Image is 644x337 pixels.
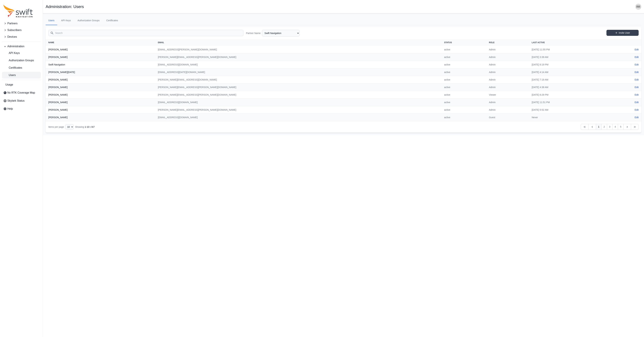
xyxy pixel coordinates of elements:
[46,46,155,53] th: [PERSON_NAME]
[65,124,74,130] select: Display Limit
[2,50,41,56] a: API Keys
[2,105,41,112] a: Help
[529,68,609,76] td: [DATE] 4:14 AM
[486,114,529,121] td: Guest
[529,106,609,114] td: [DATE] 5:52 AM
[46,39,155,46] th: Name
[635,70,639,74] a: Edit
[486,106,529,114] td: Admin
[618,124,624,130] a: 5
[75,125,95,129] div: Showing of
[92,126,95,128] span: 47
[7,35,17,39] span: Devices
[7,107,13,111] span: Help
[486,68,529,76] td: Admin
[7,28,21,32] span: Subscribers
[46,114,155,121] th: [PERSON_NAME]
[607,124,613,130] a: 3
[2,97,41,104] a: Skylark Status
[2,72,41,79] a: Users
[529,39,609,46] th: Last Active
[59,16,74,25] a: API Keys
[7,44,24,48] span: Administration
[635,63,639,66] a: Edit
[155,46,441,53] td: [EMAIL_ADDRESS][PERSON_NAME][DOMAIN_NAME]
[635,4,641,10] img: user photo
[441,46,486,53] td: active
[441,61,486,68] td: active
[7,91,35,95] span: Nx RTK Coverage Map
[46,68,155,76] th: [PERSON_NAME][DATE]
[635,101,639,104] a: Edit
[441,99,486,106] td: active
[2,20,41,27] button: Partners
[2,89,41,96] a: Nx RTK Coverage Map
[529,53,609,61] td: [DATE] 3:39 AM
[635,93,639,96] a: Edit
[48,126,64,128] span: Items per page
[529,91,609,99] td: [DATE] 6:29 PM
[46,106,155,114] th: [PERSON_NAME]
[601,124,607,130] a: 2
[486,99,529,106] td: Admin
[155,61,441,68] td: [EMAIL_ADDRESS][DOMAIN_NAME]
[3,73,16,77] span: Users
[529,99,609,106] td: [DATE] 11:51 PM
[441,84,486,91] td: active
[246,31,261,35] label: Partner Name
[46,61,155,68] th: Swift Navigation
[635,108,639,111] a: Edit
[635,55,639,59] a: Edit
[529,61,609,68] td: [DATE] 6:19 PM
[529,114,609,121] td: Never
[2,64,41,71] a: Certificates
[612,124,618,130] a: 4
[529,84,609,91] td: [DATE] 4:38 AM
[155,84,441,91] td: [PERSON_NAME][EMAIL_ADDRESS][PERSON_NAME][DOMAIN_NAME]
[2,27,41,33] button: Subscribers
[441,114,486,121] td: active
[2,43,41,50] button: Administration
[486,46,529,53] td: Admin
[3,58,34,62] span: Authorization Groups
[2,81,41,88] a: Usage
[635,48,639,51] a: Edit
[104,16,121,25] a: Certificates
[2,33,41,40] button: Devices
[155,91,441,99] td: [PERSON_NAME][EMAIL_ADDRESS][PERSON_NAME][DOMAIN_NAME]
[46,76,155,84] th: [PERSON_NAME]
[486,39,529,46] th: Role
[46,16,57,25] a: Users
[635,116,639,119] a: Edit
[441,106,486,114] td: active
[441,39,486,46] th: Status
[3,66,22,70] span: Certificates
[486,84,529,91] td: Admin
[7,99,24,103] span: Skylark Status
[635,78,639,81] a: Edit
[606,30,639,36] a: Invite User
[441,76,486,84] td: active
[46,53,155,61] th: [PERSON_NAME]
[441,68,486,76] td: active
[486,53,529,61] td: Admin
[48,30,243,36] input: Search
[155,53,441,61] td: [PERSON_NAME][EMAIL_ADDRESS][PERSON_NAME][DOMAIN_NAME]
[3,51,20,55] span: API Keys
[635,86,639,89] a: Edit
[155,114,441,121] td: [EMAIL_ADDRESS][DOMAIN_NAME]
[155,68,441,76] td: [EMAIL_ADDRESS][DATE][DOMAIN_NAME]
[46,91,155,99] th: [PERSON_NAME]
[486,76,529,84] td: Admin
[46,5,84,9] h1: Administration: Users
[75,16,102,25] a: Authorization Groups
[46,99,155,106] th: [PERSON_NAME]
[596,124,602,130] a: 1
[46,84,155,91] th: [PERSON_NAME]
[155,106,441,114] td: [PERSON_NAME][EMAIL_ADDRESS][PERSON_NAME][DOMAIN_NAME]
[5,83,13,87] span: Usage
[486,91,529,99] td: Viewer
[262,30,300,36] select: Partner Name
[529,46,609,53] td: [DATE] 11:55 PM
[2,57,41,64] a: Authorization Groups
